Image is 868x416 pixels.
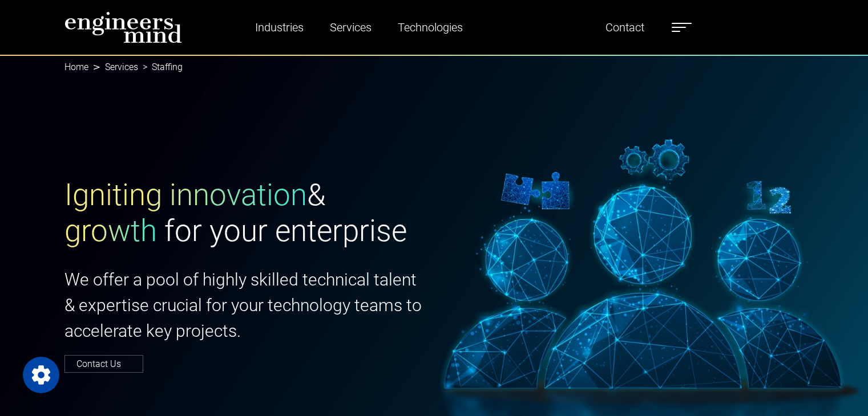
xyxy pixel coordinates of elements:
span: growth [64,213,157,248]
a: Contact [601,14,649,40]
nav: breadcrumb [64,55,804,80]
a: Industries [251,14,308,40]
li: Staffing [138,60,183,74]
a: Services [325,14,376,40]
a: Contact Us [64,355,143,373]
a: Services [105,62,138,72]
h1: & for your enterprise [64,177,427,250]
span: Igniting innovation [64,177,307,213]
a: Home [64,62,88,72]
img: logo [64,11,182,43]
a: Technologies [393,14,467,40]
p: We offer a pool of highly skilled technical talent & expertise crucial for your technology teams ... [64,267,427,344]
